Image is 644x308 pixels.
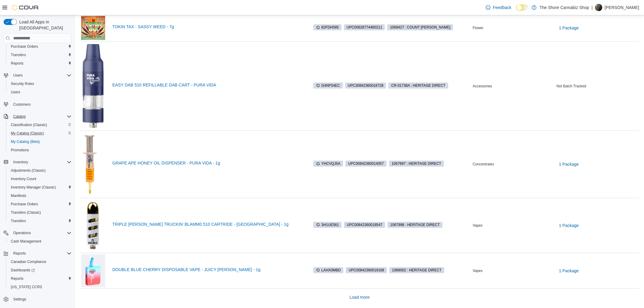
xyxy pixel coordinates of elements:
span: Inventory [13,160,28,165]
p: [PERSON_NAME] [605,4,639,11]
span: G4NF54EC [313,83,343,89]
span: LAHX0MBD [313,267,344,273]
span: 1069427 : COUNT [PERSON_NAME] [390,25,450,30]
span: G4NF54EC [316,83,340,88]
span: Settings [11,295,71,303]
span: Promotions [8,146,71,154]
span: LAHX0MBD [316,267,341,273]
span: Inventory Manager (Classic) [8,184,71,191]
span: 1067998 : HERITAGE DIRECT [390,222,440,228]
span: Canadian Compliance [8,258,71,265]
span: Transfers [8,217,71,225]
a: Transfers [8,51,28,59]
span: CR-01738A : HERITAGE DIRECT [388,83,448,89]
span: Adjustments (Classic) [8,167,71,174]
span: Reports [11,61,23,66]
a: Cash Management [8,238,44,245]
img: EASY DAB 510 REFILLABLE DAB CART - PURA VIDA [81,43,105,129]
div: Flower [471,24,555,32]
button: Reports [6,274,74,283]
span: Catalog [13,114,26,119]
span: Inventory Manager (Classic) [11,185,56,190]
span: Reports [8,275,71,282]
span: 3H1UE561 [316,222,339,228]
span: Transfers [8,51,71,59]
button: Customers [1,100,74,109]
span: Reports [8,60,71,67]
input: Dark Mode [516,5,529,11]
button: Reports [6,59,74,68]
a: Transfers [8,217,28,225]
span: Classification (Classic) [11,122,47,127]
span: Catalog [11,113,71,120]
button: Transfers [6,51,74,59]
span: Reports [11,276,23,281]
span: 1067997 : HERITAGE DIRECT [392,161,441,166]
span: 1069427 : COUNT CANNA [387,24,453,30]
span: Purchase Orders [11,202,38,207]
div: Concentrates [471,161,555,168]
button: Inventory Manager (Classic) [6,183,74,192]
span: Security Roles [11,81,34,86]
a: TOKIN TAX - SASSY WEED - 7g [112,24,302,29]
span: My Catalog (Beta) [11,139,40,144]
button: Catalog [11,113,28,120]
a: Purchase Orders [8,201,41,208]
a: Users [8,89,23,96]
a: Canadian Compliance [8,258,49,265]
span: My Catalog (Beta) [8,138,71,145]
span: UPC00628774460211 [344,24,385,30]
span: Reports [13,251,26,256]
button: Load more [347,291,372,303]
p: | [591,4,593,11]
span: YHCVQJ5A [316,161,340,166]
span: 3H1UE561 [313,222,342,228]
span: UPC30842360018728 [345,83,386,89]
span: UPC 00842360019168 [348,267,384,273]
button: 1 Package [557,158,581,170]
span: 1 Package [559,222,579,228]
a: Inventory Manager (Classic) [8,184,58,191]
span: 1067997 : HERITAGE DIRECT [389,161,444,167]
a: Security Roles [8,80,36,87]
span: Transfers (Classic) [11,210,41,215]
button: Users [11,72,25,79]
span: Users [11,72,71,79]
span: Dashboards [8,267,71,274]
span: Manifests [11,193,26,198]
span: CR-01738A : HERITAGE DIRECT [391,83,445,88]
button: Classification (Classic) [6,121,74,129]
img: TRIPLE BERRY TRUCKIN' BLAMM0 510 CARTRIDE - CHILLBILLY - 1g [81,199,105,252]
span: Load All Apps in [GEOGRAPHIC_DATA] [17,19,71,31]
button: Catalog [1,112,74,121]
span: 82FDH585 [313,24,342,30]
a: Manifests [8,192,29,199]
div: Will Anderson [595,4,602,11]
div: Vapes [471,222,555,229]
span: Settings [13,297,26,302]
span: Cash Management [8,238,71,245]
span: Transfers [11,219,26,223]
p: The Shore Cannabiz Shop [539,4,589,11]
img: DOUBLE BLUE CHERRY DISPOSABLE VAPE - JUICY HOOTS - 1g [81,254,105,287]
span: Cash Management [11,239,41,244]
img: Cova [12,5,39,11]
span: Inventory Count [11,177,36,181]
a: TRIPLE [PERSON_NAME] TRUCKIN' BLAMM0 510 CARTRIDE - [GEOGRAPHIC_DATA] - 1g [112,222,302,227]
span: 82FDH585 [316,25,339,30]
button: Transfers (Classic) [6,208,74,217]
button: Users [6,88,74,96]
span: Security Roles [8,80,71,87]
span: UPC00842360019168 [346,267,387,273]
button: Operations [11,229,33,237]
span: Customers [11,101,71,108]
button: 1 Package [557,265,581,277]
button: 1 Package [557,22,581,34]
span: Users [13,73,23,78]
span: Feedback [493,5,511,11]
div: Vapes [471,267,555,274]
button: Operations [1,229,74,237]
span: Purchase Orders [11,44,38,49]
span: Users [11,90,20,95]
